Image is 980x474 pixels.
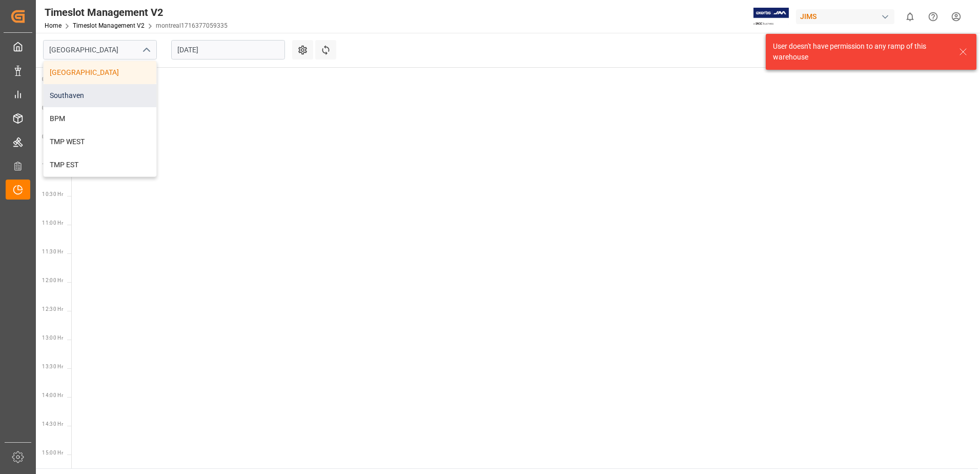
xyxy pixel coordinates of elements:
[42,76,63,82] span: 08:30 Hr
[44,130,156,153] div: TMP WEST
[73,22,145,29] a: Timeslot Management V2
[44,84,156,107] div: Southaven
[42,249,63,254] span: 11:30 Hr
[42,364,63,369] span: 13:30 Hr
[45,5,228,20] div: Timeslot Management V2
[42,450,63,456] span: 15:00 Hr
[42,163,63,168] span: 10:00 Hr
[42,392,63,398] span: 14:00 Hr
[42,105,63,111] span: 09:00 Hr
[44,61,156,84] div: [GEOGRAPHIC_DATA]
[42,220,63,226] span: 11:00 Hr
[45,22,62,29] a: Home
[171,40,285,60] input: DD.MM.YYYY
[44,153,156,176] div: TMP EST
[42,134,63,140] span: 09:30 Hr
[753,8,789,26] img: Exertis%20JAM%20-%20Email%20Logo.jpg_1722504956.jpg
[42,306,63,312] span: 12:30 Hr
[43,40,157,60] input: Type to search/select
[138,42,153,58] button: close menu
[773,41,949,63] div: User doesn't have permission to any ramp of this warehouse
[42,278,63,283] span: 12:00 Hr
[42,191,63,197] span: 10:30 Hr
[42,335,63,341] span: 13:00 Hr
[44,107,156,130] div: BPM
[42,421,63,427] span: 14:30 Hr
